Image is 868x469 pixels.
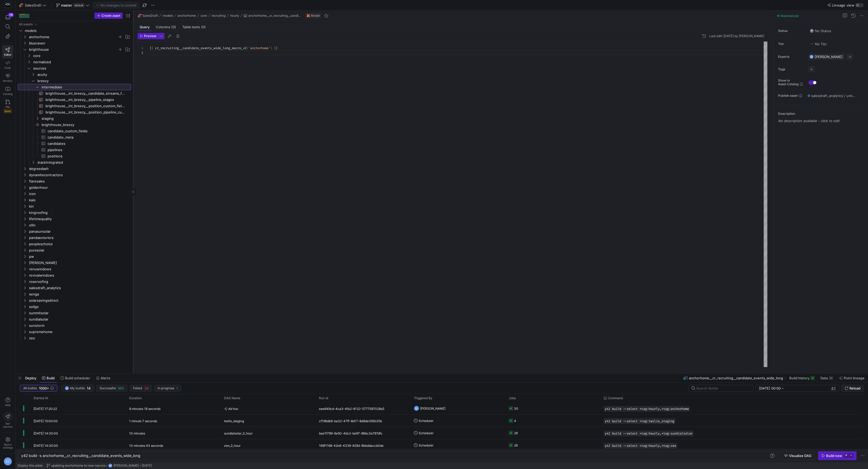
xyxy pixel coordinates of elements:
span: { [150,46,151,50]
span: salesdraft_analytics / unknown / CR_RECRUITING__CANDIDATE_EVENTS_WIDE_LONG [811,94,857,98]
a: Code [2,58,13,71]
div: Press SPACE to select this row. [20,402,862,415]
span: 🏈 [138,14,141,18]
span: Scheduler [419,439,433,451]
span: anchorhome [178,14,196,18]
button: 🏈SalesDraft [18,2,48,9]
span: 1 [176,386,178,390]
a: https://storage.googleapis.com/y42-prod-data-exchange/images/Yf2Qvegn13xqq0DljGMI0l8d5Zqtiw36EXr8... [2,1,13,10]
span: } [276,46,278,50]
span: cr_recruiting__candidate_events_wide_long_macro_v2 [155,46,247,50]
span: PRs [5,105,10,108]
span: Beta [3,109,12,113]
span: y42 build --select +tag:twilio_staging [605,419,674,423]
span: zeo_3_hour [224,439,241,452]
div: bae1f799-6e50-4dc2-be97-86bc3a787dfc [316,427,411,439]
div: 169f1168-42e6-4338-829d-9bbddaccb0de [316,439,411,451]
input: Start datetime [759,386,781,390]
input: Search Builds [696,386,749,390]
span: All builds [23,386,37,390]
div: 4 [514,415,516,427]
span: 965 [118,386,124,390]
button: Successful965 [96,385,128,392]
span: } [274,46,276,50]
button: 19 [2,13,13,22]
span: Space settings [3,443,13,449]
span: Point lineage [844,376,865,380]
button: Visualize DAG [781,451,815,460]
span: 🏈 [19,3,23,7]
div: eae649cd-4ca3-4fa2-8132-5777597028a5 [316,402,411,414]
span: Preview [144,34,156,38]
button: Data2K [818,374,836,382]
div: Press SPACE to select this row. [20,427,862,439]
input: End datetime [785,386,819,390]
span: Visualize DAG [789,454,812,458]
a: Catalog [2,84,13,98]
span: Scheduler [419,427,433,439]
span: [PERSON_NAME] [420,402,446,415]
button: anchorhome__cr_recruiting__candidate_events_wide_long [242,13,302,19]
button: Reload [841,385,864,392]
span: Command [608,396,623,400]
span: – [782,386,784,390]
button: Build history [787,374,817,382]
img: No tier [810,42,814,46]
span: Build history [789,376,809,380]
span: Build scheduler [65,376,90,380]
span: Failed [133,386,142,390]
a: PRsBeta [2,98,13,115]
span: core [201,14,207,18]
span: Table tests [182,25,206,29]
span: 'anchorhome' [248,46,270,50]
span: [DATE] 14:30:00 [33,431,58,435]
span: In progress [158,386,174,390]
span: [DATE] 14:30:00 [33,444,58,448]
span: hourly [230,14,239,18]
div: 2K [829,376,833,380]
span: Lineage view [832,3,854,7]
y42-duration: 10 minutes 43 seconds [129,444,163,448]
button: Build scheduler [58,374,93,382]
span: SalesDraft [142,14,158,18]
span: Ad hoc [224,403,313,415]
span: models [163,14,173,18]
div: 30 [514,402,518,415]
span: DAG Name [224,396,240,400]
span: Catalog [3,92,13,95]
button: Build [39,374,57,382]
span: Successful [100,386,116,390]
button: All builds1000+ [20,385,57,392]
div: Build now [826,454,842,458]
span: Triggered By [414,396,432,400]
span: y42 build --select +tag:hourly,+tag:sundialsolar [605,432,693,435]
button: Alerts [94,374,113,382]
span: Monitor [3,79,13,82]
span: [PERSON_NAME] [113,464,139,467]
button: Preview [138,33,158,39]
span: Editor [4,53,12,56]
y42-duration: 1 minute 7 seconds [129,419,157,423]
button: masterdefault [55,2,91,9]
button: core [199,13,208,19]
span: ( [247,46,248,50]
div: DZ [108,464,112,468]
div: cf196db9-ba32-47ff-8d17-8d9de395b35b [316,415,411,427]
span: Get started [3,422,12,428]
span: master [61,3,72,7]
span: (0) [201,25,206,29]
span: My builds [70,386,85,390]
div: Press SPACE to select this row. [20,415,862,427]
button: anchorhome [176,13,197,19]
span: default [73,3,85,7]
button: Point lineage [837,374,867,382]
span: Build [47,376,55,380]
button: updating anchorhome to new macrosDZ[PERSON_NAME][DATE] [45,462,153,469]
span: 34 [144,386,149,390]
img: No status [810,29,814,33]
span: Deploy this state: [18,464,43,467]
kbd: ⏎ [849,454,853,458]
button: In progress1 [154,385,181,392]
button: Build now⌘⏎ [818,451,856,460]
span: Reload [849,386,860,390]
